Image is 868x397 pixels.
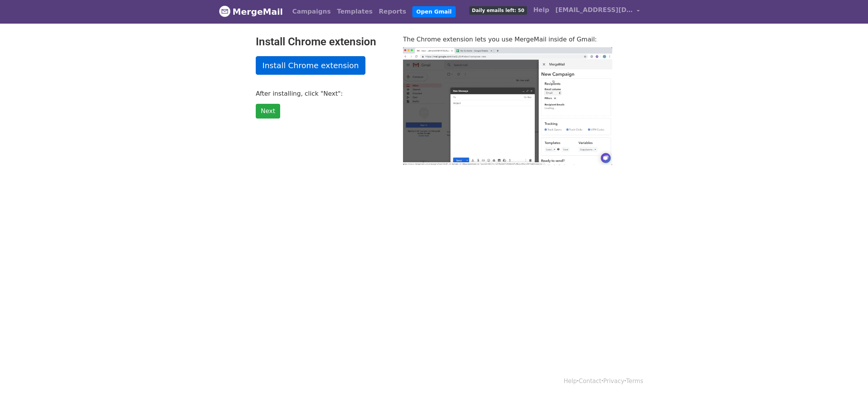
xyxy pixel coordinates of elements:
a: Terms [626,378,643,385]
img: MergeMail logo [219,5,231,17]
a: Campaigns [289,4,334,19]
span: [EMAIL_ADDRESS][DOMAIN_NAME] [555,5,633,15]
a: Templates [334,4,375,19]
a: MergeMail [219,3,283,20]
iframe: Chat Widget [829,360,868,397]
a: [EMAIL_ADDRESS][DOMAIN_NAME] [552,2,643,21]
a: Help [564,378,577,385]
a: Contact [579,378,601,385]
p: After installing, click "Next": [256,89,391,98]
a: Privacy [603,378,624,385]
a: Next [256,104,280,119]
a: Open Gmail [412,6,455,17]
span: Daily emails left: 50 [469,6,527,15]
a: Daily emails left: 50 [466,2,530,18]
a: Install Chrome extension [256,56,365,75]
h2: Install Chrome extension [256,35,391,48]
p: The Chrome extension lets you use MergeMail inside of Gmail: [403,35,612,43]
a: Reports [376,4,410,19]
a: Help [530,2,552,18]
